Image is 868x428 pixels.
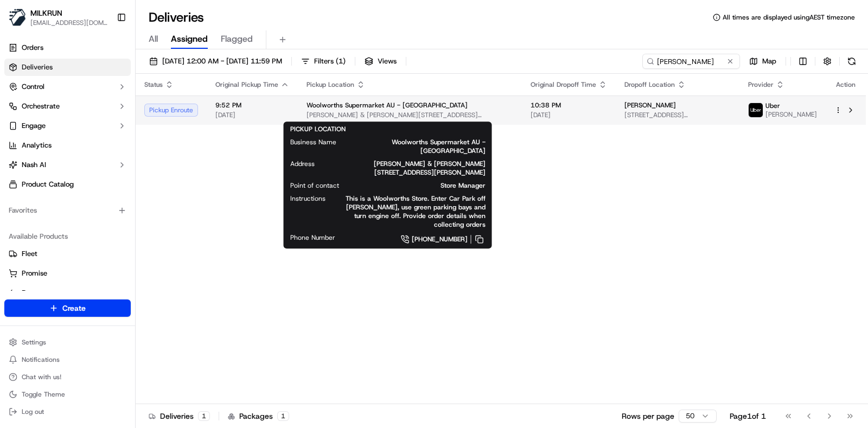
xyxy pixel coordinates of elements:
button: [DATE] 12:00 AM - [DATE] 11:59 PM [144,54,287,69]
span: Product Catalog [22,180,74,189]
button: Refresh [844,54,859,69]
button: MILKRUNMILKRUN[EMAIL_ADDRESS][DOMAIN_NAME] [4,4,112,30]
span: Flagged [221,33,253,46]
button: Views [360,54,401,69]
span: Promise [22,269,47,278]
button: Fleet [4,245,131,263]
a: Orders [4,39,131,56]
div: Packages [228,411,289,421]
input: Type to search [642,54,740,69]
button: Returns [4,284,131,302]
span: Create [62,303,86,314]
a: [PHONE_NUMBER] [353,233,486,245]
span: [PHONE_NUMBER] [412,235,468,244]
div: Favorites [4,202,131,219]
span: Log out [22,407,44,416]
div: Action [834,80,857,89]
button: Engage [4,117,131,135]
span: Returns [22,288,46,298]
span: Engage [22,121,46,131]
button: Log out [4,404,131,419]
span: Chat with us! [22,373,61,381]
button: Promise [4,265,131,282]
button: Notifications [4,352,131,367]
button: Orchestrate [4,98,131,115]
a: Deliveries [4,59,131,76]
div: Available Products [4,228,131,245]
span: Toggle Theme [22,390,65,399]
span: Fleet [22,249,37,259]
span: [DATE] [531,111,607,119]
button: Control [4,78,131,95]
span: [PERSON_NAME] [765,110,817,119]
button: Toggle Theme [4,387,131,402]
div: 1 [277,411,289,421]
a: Analytics [4,137,131,154]
span: Nash AI [22,160,46,170]
span: Notifications [22,355,60,364]
span: Assigned [171,33,208,46]
span: [PERSON_NAME] [624,101,676,110]
a: Promise [9,269,126,278]
button: Create [4,299,131,317]
span: Provider [748,80,774,89]
span: Pickup Location [307,80,354,89]
span: Orchestrate [22,101,60,111]
div: 1 [198,411,210,421]
button: [EMAIL_ADDRESS][DOMAIN_NAME] [30,18,108,27]
p: Rows per page [622,411,674,421]
span: Point of contact [290,181,339,190]
h1: Deliveries [149,9,204,26]
a: Fleet [9,249,126,259]
span: Filters [314,56,346,66]
span: 9:52 PM [215,101,289,110]
span: [PERSON_NAME] & [PERSON_NAME][STREET_ADDRESS][PERSON_NAME] [307,111,513,119]
img: uber-new-logo.jpeg [749,103,763,117]
div: Page 1 of 1 [730,411,766,421]
span: Orders [22,43,43,53]
span: ( 1 ) [336,56,346,66]
button: Chat with us! [4,369,131,385]
span: Status [144,80,163,89]
button: Nash AI [4,156,131,174]
img: MILKRUN [9,9,26,26]
button: Settings [4,335,131,350]
span: Woolworths Supermarket AU - [GEOGRAPHIC_DATA] [307,101,468,110]
a: Product Catalog [4,176,131,193]
span: Uber [765,101,780,110]
span: Woolworths Supermarket AU - [GEOGRAPHIC_DATA] [354,138,486,155]
button: Map [744,54,781,69]
span: [STREET_ADDRESS][PERSON_NAME] [624,111,731,119]
span: This is a Woolworths Store. Enter Car Park off [PERSON_NAME], use green parking bays and turn eng... [343,194,486,229]
span: [DATE] [215,111,289,119]
a: Returns [9,288,126,298]
span: Map [762,56,776,66]
span: Views [378,56,397,66]
span: Original Pickup Time [215,80,278,89]
span: [PERSON_NAME] & [PERSON_NAME][STREET_ADDRESS][PERSON_NAME] [332,159,486,177]
button: Filters(1) [296,54,350,69]
div: Deliveries [149,411,210,421]
span: Business Name [290,138,336,146]
span: Original Dropoff Time [531,80,596,89]
span: Analytics [22,140,52,150]
span: Phone Number [290,233,335,242]
span: 10:38 PM [531,101,607,110]
span: Deliveries [22,62,53,72]
span: [DATE] 12:00 AM - [DATE] 11:59 PM [162,56,282,66]
button: MILKRUN [30,8,62,18]
span: Dropoff Location [624,80,675,89]
span: All times are displayed using AEST timezone [723,13,855,22]
span: Settings [22,338,46,347]
span: PICKUP LOCATION [290,125,346,133]
span: Instructions [290,194,325,203]
span: Address [290,159,315,168]
span: All [149,33,158,46]
span: Control [22,82,44,92]
span: Store Manager [356,181,486,190]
